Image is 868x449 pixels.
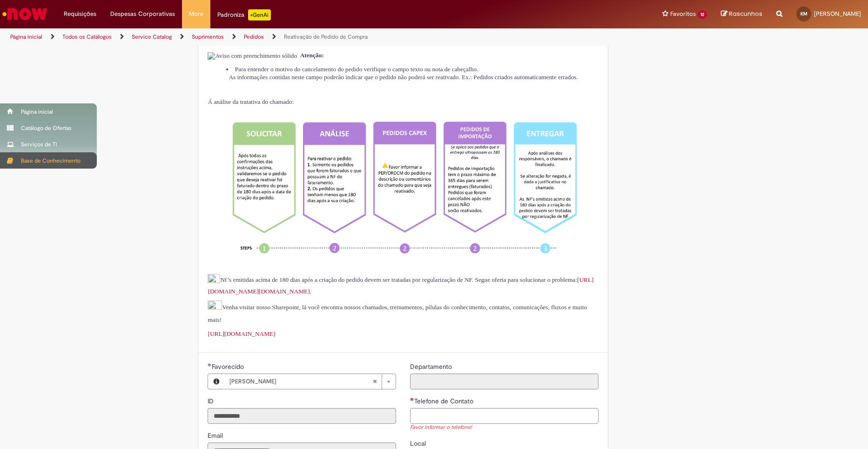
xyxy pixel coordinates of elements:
[225,374,396,389] a: [PERSON_NAME]Limpar campo Favorecido
[721,10,762,19] a: Rascunhos
[208,408,396,424] input: ID
[208,431,225,440] label: Somente leitura - Email
[192,33,224,41] a: Suprimentos
[229,374,372,389] span: [PERSON_NAME]
[248,9,271,20] p: +GenAi
[410,397,414,401] span: Necessários
[670,9,696,19] span: Favoritos
[300,52,324,59] strong: Atenção:
[410,424,599,432] div: Favor informar o telefone!
[284,33,368,41] a: Reativação de Pedido de Compra
[410,374,599,389] input: Departamento
[132,33,172,41] a: Service Catalog
[208,98,294,105] span: Á análise da tratativa do chamado:
[189,9,203,19] span: More
[1,5,49,23] img: ServiceNow
[229,74,578,81] span: As informações contidas neste campo poderão indicar que o pedido não poderá ser reativado. Ex.: P...
[10,33,42,41] a: Página inicial
[814,10,861,18] span: [PERSON_NAME]
[410,362,454,371] span: Somente leitura - Departamento
[410,408,599,424] input: Telefone de Contato
[410,439,428,448] span: Local
[208,330,275,337] a: [URL][DOMAIN_NAME]
[110,9,175,19] span: Despesas Corporativas
[208,396,215,406] label: Somente leitura - ID
[208,52,297,60] img: Aviso com preenchimento sólido
[801,11,807,17] span: KM
[7,28,572,46] ul: Trilhas de página
[208,397,215,405] span: Somente leitura - ID
[729,9,762,18] span: Rascunhos
[698,11,707,19] span: 12
[410,362,454,371] label: Somente leitura - Departamento
[212,362,246,371] span: Necessários - Favorecido
[208,276,593,295] span: Nf’s emitidas acima de 180 dias após a criação do pedido devem ser tratadas por regularização de ...
[62,33,112,41] a: Todos os Catálogos
[208,431,225,440] span: Somente leitura - Email
[414,397,475,405] span: Telefone de Contato
[244,33,264,41] a: Pedidos
[64,9,96,19] span: Requisições
[208,363,212,367] span: Obrigatório Preenchido
[208,274,220,286] img: sys_attachment.do
[368,374,382,389] abbr: Limpar campo Favorecido
[217,9,271,20] div: Padroniza
[226,65,599,74] li: Para entender o motivo do cancelamento do pedido verifique o campo texto ou nota de cabeçalho.
[208,300,222,315] img: sys_attachment.do
[208,374,225,389] button: Favorecido, Visualizar este registro Karen Vargas Martins
[208,304,587,323] span: Venha visitar nosso Sharepoint, lá você encontra nossos chamados, treinamentos, pílulas do conhec...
